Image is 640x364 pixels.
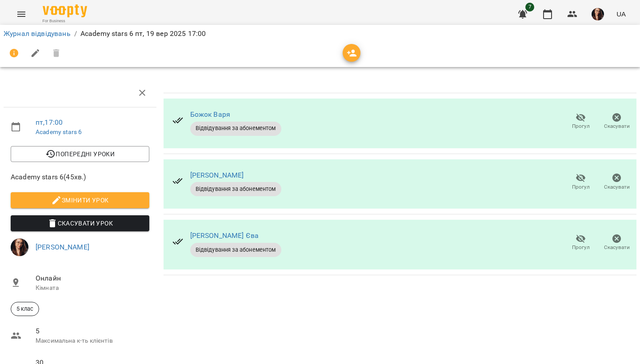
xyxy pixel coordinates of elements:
a: Божок Варя [190,110,230,119]
span: Відвідування за абонементом [190,185,281,193]
button: Скасувати [599,170,635,194]
span: 7 [525,3,534,12]
span: Academy stars 6 ( 45 хв. ) [11,172,149,182]
img: 98f67e136ad320ec805f6b97c77d7e7d.jpg [592,8,604,20]
div: 5 клас [11,302,39,316]
nav: breadcrumb [4,28,636,39]
a: [PERSON_NAME] [190,171,244,179]
button: Попередні уроки [11,146,149,162]
p: Кімната [36,284,149,293]
span: Скасувати Урок [18,218,142,229]
span: Скасувати [604,244,630,251]
p: Максимальна к-ть клієнтів [36,336,149,345]
span: Скасувати [604,183,630,191]
span: 5 клас [11,305,39,313]
button: Скасувати [599,109,635,134]
button: Прогул [563,109,599,134]
button: Скасувати Урок [11,215,149,231]
a: Academy stars 6 [36,128,82,135]
li: / [74,28,77,39]
button: Скасувати [599,230,635,255]
button: Прогул [563,170,599,194]
span: Скасувати [604,123,630,130]
span: Прогул [572,183,590,191]
span: Онлайн [36,273,149,284]
a: [PERSON_NAME] [36,243,89,251]
span: For Business [43,18,87,24]
p: Academy stars 6 пт, 19 вер 2025 17:00 [80,28,206,39]
span: Прогул [572,123,590,130]
span: Змінити урок [18,195,142,206]
a: Журнал відвідувань [4,29,71,38]
span: Відвідування за абонементом [190,124,281,132]
span: Попередні уроки [18,149,142,159]
a: пт , 17:00 [36,118,63,127]
button: Menu [11,4,32,25]
button: UA [613,6,629,22]
span: Відвідування за абонементом [190,246,281,254]
a: [PERSON_NAME] Єва [190,231,259,240]
span: 5 [36,326,149,336]
span: UA [616,9,626,19]
img: 98f67e136ad320ec805f6b97c77d7e7d.jpg [11,238,28,256]
button: Змінити урок [11,192,149,208]
span: Прогул [572,244,590,251]
button: Прогул [563,230,599,255]
img: Voopty Logo [43,4,87,17]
